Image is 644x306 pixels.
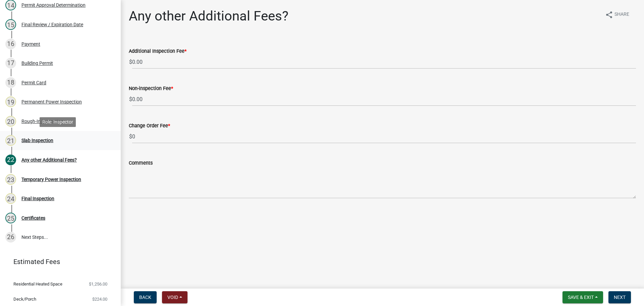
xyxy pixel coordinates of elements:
[600,8,635,21] button: shareShare
[21,119,63,124] div: Rough-In Inspection
[5,39,16,49] div: 16
[5,232,16,243] div: 26
[139,295,151,300] span: Back
[129,8,288,24] h1: Any other Additional Fees?
[5,77,16,88] div: 18
[129,49,186,54] label: Additional Inspection Fee
[5,19,16,30] div: 15
[40,117,76,127] div: Role: Inspector
[5,58,16,69] div: 17
[162,291,187,303] button: Void
[21,3,86,7] div: Permit Approval Determination
[5,193,16,204] div: 24
[614,11,629,19] span: Share
[92,297,107,301] span: $224.00
[21,196,54,201] div: Final Inspection
[21,61,53,65] div: Building Permit
[605,11,613,19] i: share
[167,295,178,300] span: Void
[129,86,173,91] label: Non-inspection Fee
[608,291,631,303] button: Next
[21,158,77,162] div: Any other Additional Fees?
[134,291,157,303] button: Back
[21,80,46,85] div: Permit Card
[21,138,53,143] div: Slab Inspection
[129,92,132,106] span: $
[21,177,81,182] div: Temporary Power Inspection
[89,282,107,286] span: $1,256.00
[21,42,40,46] div: Payment
[21,99,82,104] div: Permanent Power Inspection
[129,130,132,143] span: $
[562,291,603,303] button: Save & Exit
[5,213,16,223] div: 25
[13,297,36,301] span: Deck/Porch
[129,124,170,128] label: Change Order Fee
[5,116,16,127] div: 20
[21,22,83,27] div: Final Review / Expiration Date
[129,55,132,69] span: $
[5,174,16,185] div: 23
[568,295,594,300] span: Save & Exit
[21,216,45,220] div: Certificates
[13,282,62,286] span: Residential Heated Space
[5,155,16,165] div: 22
[5,255,110,268] a: Estimated Fees
[129,161,153,166] label: Comments
[5,135,16,146] div: 21
[614,295,626,300] span: Next
[5,96,16,107] div: 19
